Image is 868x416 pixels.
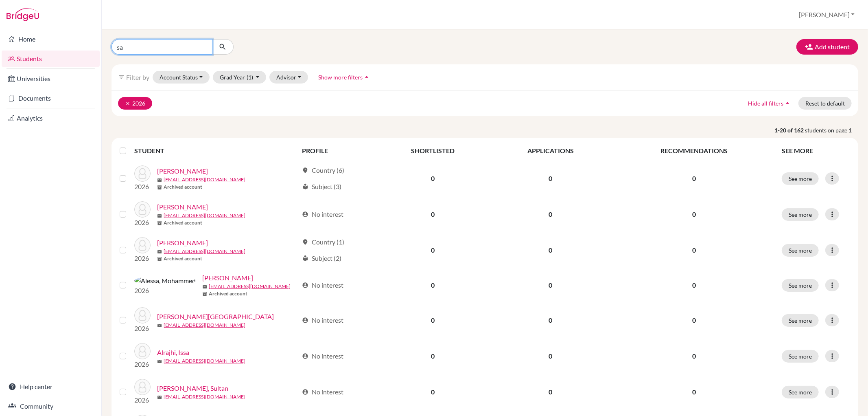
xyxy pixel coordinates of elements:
[157,185,162,190] span: inventory_2
[157,249,162,254] span: mail
[164,183,202,191] b: Archived account
[126,73,149,81] span: Filter by
[164,393,245,401] a: [EMAIL_ADDRESS][DOMAIN_NAME]
[157,323,162,328] span: mail
[616,315,772,325] p: 0
[490,196,611,232] td: 0
[302,317,308,324] span: account_circle
[134,182,151,191] p: 2026
[112,39,212,55] input: Find student by name...
[795,7,858,22] button: [PERSON_NAME]
[375,338,490,374] td: 0
[302,165,344,175] div: Country (6)
[134,307,151,324] img: Al-Haidari, Lana
[782,386,819,398] button: See more
[202,292,207,297] span: inventory_2
[134,324,151,333] p: 2026
[375,268,490,302] td: 0
[782,208,819,221] button: See more
[7,8,39,21] img: Bridge-U
[157,383,228,393] a: [PERSON_NAME], Sultan
[490,232,611,268] td: 0
[302,351,343,361] div: No interest
[302,239,308,245] span: location_on
[157,221,162,226] span: inventory_2
[209,290,247,297] b: Archived account
[157,348,189,357] a: Alrajhi, Issa
[302,253,341,263] div: Subject (2)
[157,257,162,262] span: inventory_2
[134,253,151,263] p: 2026
[302,211,308,218] span: account_circle
[490,161,611,196] td: 0
[741,97,798,110] button: Hide all filtersarrow_drop_up
[164,248,245,255] a: [EMAIL_ADDRESS][DOMAIN_NAME]
[134,379,151,395] img: Al Sebyani, Sultan
[616,387,772,397] p: 0
[209,283,291,290] a: [EMAIL_ADDRESS][DOMAIN_NAME]
[213,71,267,84] button: Grad Year(1)
[616,280,772,290] p: 0
[375,161,490,196] td: 0
[748,100,783,107] span: Hide all filters
[2,31,100,47] a: Home
[490,302,611,338] td: 0
[311,71,378,84] button: Show more filtersarrow_drop_up
[783,99,791,107] i: arrow_drop_up
[363,73,371,81] i: arrow_drop_up
[134,286,196,295] p: 2026
[302,183,308,190] span: local_library
[157,214,162,218] span: mail
[134,359,151,369] p: 2026
[490,338,611,374] td: 0
[134,237,151,253] img: Alessa, Abdullah
[157,395,162,400] span: mail
[302,282,308,288] span: account_circle
[297,141,375,161] th: PROFILE
[318,74,363,81] span: Show more filters
[616,174,772,183] p: 0
[490,268,611,302] td: 0
[157,312,274,321] a: [PERSON_NAME][GEOGRAPHIC_DATA]
[490,141,611,161] th: APPLICATIONS
[302,237,344,247] div: Country (1)
[134,276,196,286] img: Alessa, Mohammed
[302,387,343,397] div: No interest
[616,245,772,255] p: 0
[164,357,245,365] a: [EMAIL_ADDRESS][DOMAIN_NAME]
[134,165,151,182] img: Acosta, Dominic
[164,176,245,183] a: [EMAIL_ADDRESS][DOMAIN_NAME]
[157,359,162,364] span: mail
[782,350,819,363] button: See more
[2,70,100,87] a: Universities
[375,302,490,338] td: 0
[134,395,151,405] p: 2026
[157,166,208,176] a: [PERSON_NAME]
[134,218,151,227] p: 2026
[375,141,490,161] th: SHORTLISTED
[247,74,253,81] span: (1)
[134,343,151,359] img: Alrajhi, Issa
[302,167,308,174] span: location_on
[375,196,490,232] td: 0
[2,90,100,106] a: Documents
[202,273,253,283] a: [PERSON_NAME]
[302,389,308,395] span: account_circle
[805,126,858,134] span: students on page 1
[164,212,245,219] a: [EMAIL_ADDRESS][DOMAIN_NAME]
[202,284,207,289] span: mail
[157,178,162,183] span: mail
[611,141,777,161] th: RECOMMENDATIONS
[134,201,151,218] img: Albader, Joud
[2,110,100,126] a: Analytics
[616,351,772,361] p: 0
[302,255,308,262] span: local_library
[134,141,297,161] th: STUDENT
[782,244,819,257] button: See more
[164,255,202,262] b: Archived account
[2,51,100,67] a: Students
[164,321,245,329] a: [EMAIL_ADDRESS][DOMAIN_NAME]
[375,232,490,268] td: 0
[302,353,308,359] span: account_circle
[302,209,343,219] div: No interest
